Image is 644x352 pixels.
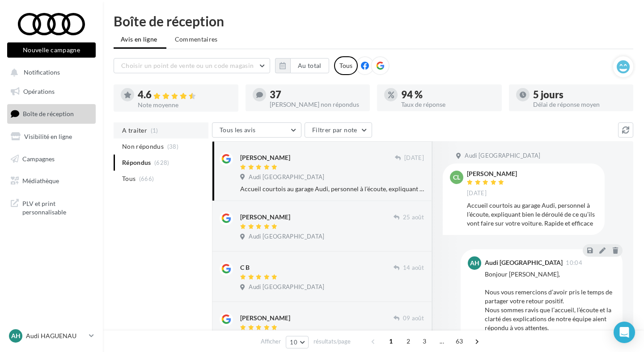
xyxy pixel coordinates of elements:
[22,155,55,162] span: Campagnes
[403,214,424,222] span: 25 août
[417,334,432,348] span: 3
[151,127,158,134] span: (1)
[435,334,449,348] span: ...
[22,197,92,217] span: PLV et print personnalisable
[122,126,147,135] span: A traiter
[167,143,178,150] span: (38)
[175,35,218,44] span: Commentaires
[5,194,97,220] a: PLV et print personnalisable
[270,101,363,108] div: [PERSON_NAME] non répondus
[404,154,424,162] span: [DATE]
[275,58,329,73] button: Au total
[467,171,517,177] div: [PERSON_NAME]
[286,336,309,348] button: 10
[249,173,324,181] span: Audi [GEOGRAPHIC_DATA]
[465,152,540,160] span: Audi [GEOGRAPHIC_DATA]
[26,331,85,340] p: Audi HAGUENAU
[403,264,424,272] span: 14 août
[240,213,290,222] div: [PERSON_NAME]
[24,69,60,76] span: Notifications
[384,334,398,348] span: 1
[138,102,231,108] div: Note moyenne
[22,177,59,184] span: Médiathèque
[5,172,97,190] a: Médiathèque
[403,314,424,323] span: 09 août
[290,58,329,73] button: Au total
[305,122,372,138] button: Filtrer par note
[121,62,254,69] span: Choisir un point de vente ou un code magasin
[23,88,55,95] span: Opérations
[5,150,97,168] a: Campagnes
[314,337,351,346] span: résultats/page
[240,263,250,272] div: C B
[114,58,270,73] button: Choisir un point de vente ou un code magasin
[485,260,563,266] div: Audi [GEOGRAPHIC_DATA]
[533,101,627,108] div: Délai de réponse moyen
[240,314,290,323] div: [PERSON_NAME]
[5,104,97,123] a: Boîte de réception
[614,322,635,343] div: Open Intercom Messenger
[5,127,97,146] a: Visibilité en ligne
[467,201,597,228] div: Accueil courtois au garage Audi, personnel à l’écoute, expliquant bien le déroulé de ce qu’ils vo...
[23,110,74,117] span: Boîte de réception
[240,184,424,193] div: Accueil courtois au garage Audi, personnel à l’écoute, expliquant bien le déroulé de ce qu’ils vo...
[467,189,487,197] span: [DATE]
[533,90,627,100] div: 5 jours
[249,233,324,241] span: Audi [GEOGRAPHIC_DATA]
[290,339,297,346] span: 10
[261,337,281,346] span: Afficher
[401,90,495,100] div: 94 %
[220,126,256,134] span: Tous les avis
[401,334,415,348] span: 2
[566,260,582,266] span: 10:04
[138,90,231,100] div: 4.6
[470,259,479,268] span: AH
[240,153,290,162] div: [PERSON_NAME]
[7,327,96,344] a: AH Audi HAGUENAU
[122,142,164,151] span: Non répondus
[401,101,495,108] div: Taux de réponse
[334,56,358,75] div: Tous
[114,14,633,28] div: Boîte de réception
[249,283,324,291] span: Audi [GEOGRAPHIC_DATA]
[453,173,460,182] span: Cl
[5,82,97,101] a: Opérations
[11,331,21,340] span: AH
[122,174,136,183] span: Tous
[452,334,467,348] span: 63
[139,175,154,182] span: (666)
[7,42,96,58] button: Nouvelle campagne
[270,90,363,100] div: 37
[24,133,72,140] span: Visibilité en ligne
[212,122,301,138] button: Tous les avis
